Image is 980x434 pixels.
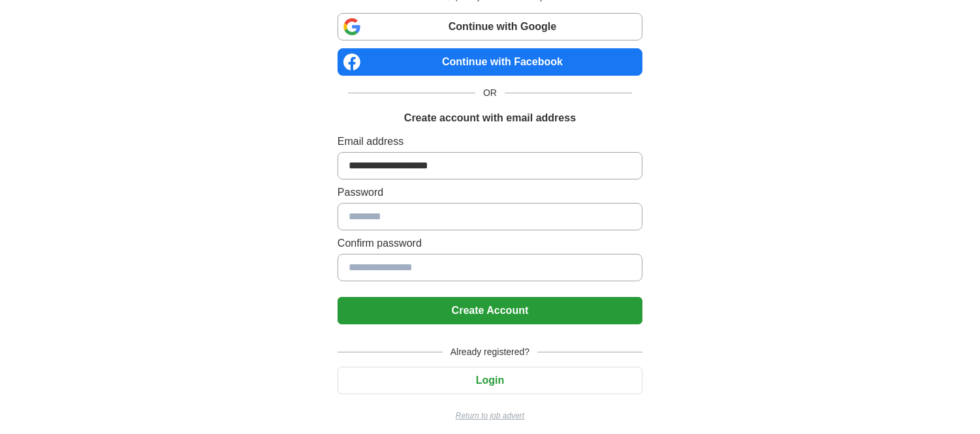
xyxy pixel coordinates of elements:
label: Confirm password [338,236,642,251]
label: Email address [338,134,642,149]
button: Login [338,367,642,394]
a: Return to job advert [338,410,642,422]
span: OR [475,86,505,100]
label: Password [338,185,642,200]
a: Login [338,375,642,386]
h1: Create account with email address [404,110,576,126]
span: Already registered? [443,345,537,359]
a: Continue with Google [338,13,642,40]
button: Create Account [338,297,642,324]
a: Continue with Facebook [338,48,642,76]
